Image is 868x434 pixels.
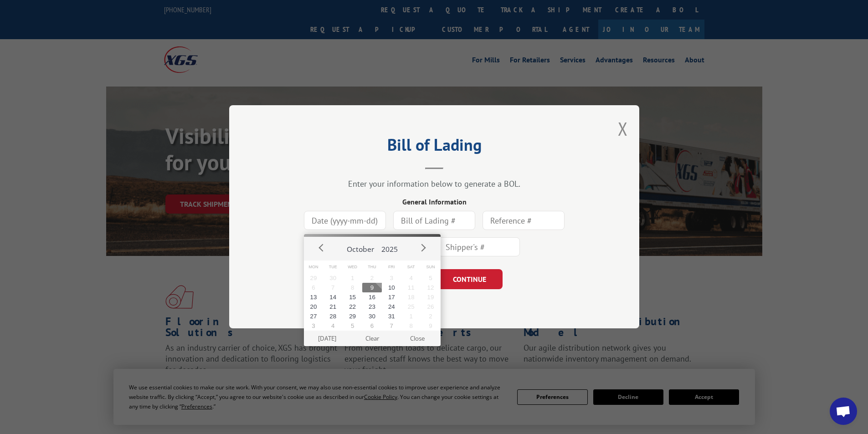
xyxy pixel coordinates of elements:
button: 10 [382,283,401,292]
button: 24 [382,302,401,311]
button: 11 [401,283,421,292]
button: 18 [401,292,421,302]
button: 4 [401,273,421,283]
input: Shipper's # [438,238,520,257]
button: 31 [382,311,401,321]
button: 8 [401,321,421,331]
button: 27 [304,311,324,321]
button: 9 [421,321,441,331]
span: Sun [421,260,441,274]
button: 3 [382,273,401,283]
button: 3 [304,321,324,331]
button: 1 [401,311,421,321]
input: Bill of Lading # [393,211,475,230]
button: CONTINUE [437,270,503,290]
span: Mon [304,260,324,274]
div: Enter your information below to generate a BOL. [275,179,594,189]
button: 28 [323,311,343,321]
button: 2 [421,311,441,321]
button: 29 [343,311,362,321]
button: Close [395,331,440,346]
button: 9 [362,283,382,292]
button: 26 [421,302,441,311]
button: 7 [382,321,401,331]
div: General Information [275,197,594,208]
span: Tue [323,260,343,274]
button: 19 [421,292,441,302]
button: 7 [323,283,343,292]
button: 5 [343,321,362,331]
input: Reference # [483,211,565,230]
button: 8 [343,283,362,292]
button: 13 [304,292,324,302]
button: [DATE] [304,331,349,346]
button: 16 [362,292,382,302]
button: October [343,237,378,258]
span: Thu [362,260,382,274]
button: 30 [362,311,382,321]
span: Sat [401,260,421,274]
button: Next [416,241,430,255]
button: 5 [421,273,441,283]
button: 14 [323,292,343,302]
button: 15 [343,292,362,302]
button: Clear [349,331,395,346]
button: 22 [343,302,362,311]
button: 2 [362,273,382,283]
button: Prev [315,241,329,255]
button: 4 [323,321,343,331]
div: Open chat [830,398,857,425]
h2: Bill of Lading [275,138,594,156]
button: 30 [323,273,343,283]
button: 20 [304,302,324,311]
button: 1 [343,273,362,283]
span: Wed [343,260,362,274]
input: Date (yyyy-mm-dd) [304,211,386,230]
button: 6 [304,283,324,292]
span: Fri [382,260,401,274]
button: 23 [362,302,382,311]
button: 6 [362,321,382,331]
button: Close modal [618,117,628,141]
button: 25 [401,302,421,311]
button: 29 [304,273,324,283]
button: 2025 [378,237,401,258]
button: 12 [421,283,441,292]
button: 21 [323,302,343,311]
button: 17 [382,292,401,302]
